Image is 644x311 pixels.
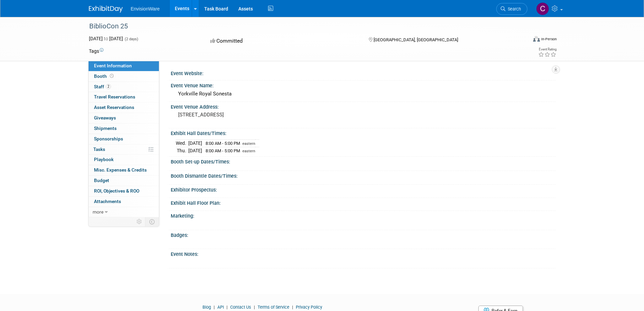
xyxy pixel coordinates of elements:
a: Misc. Expenses & Credits [89,165,159,175]
img: ExhibitDay [89,6,123,13]
div: Booth Dismantle Dates/Times: [171,171,555,179]
span: 8:00 AM - 5:00 PM [206,141,240,146]
span: eastern [242,149,255,153]
img: Format-Inperson.png [533,36,540,42]
span: Search [505,6,521,12]
td: Personalize Event Tab Strip [134,217,145,226]
a: Shipments [89,124,159,134]
a: Booth [89,71,159,82]
div: Booth Set-up Dates/Times: [171,157,555,165]
a: Search [496,3,527,15]
span: Booth not reserved yet [109,73,115,79]
div: Event Website: [171,68,555,77]
span: EnvisionWare [131,6,160,12]
div: Event Venue Address: [171,102,555,110]
span: Travel Reservations [94,94,135,99]
div: Exhibitor Prospectus: [171,185,555,193]
span: Booth [94,73,115,79]
a: Staff2 [89,82,159,92]
td: [DATE] [188,147,202,154]
span: [GEOGRAPHIC_DATA], [GEOGRAPHIC_DATA] [374,37,458,42]
div: Yorkville Royal Sonesta [176,89,550,99]
a: Sponsorships [89,134,159,144]
div: Event Rating [538,48,556,51]
div: Badges: [171,230,555,239]
span: Shipments [94,126,117,131]
span: Giveaways [94,115,116,120]
a: more [89,207,159,217]
span: eastern [242,141,255,146]
td: [DATE] [188,140,202,147]
span: 2 [106,84,111,89]
a: Playbook [89,155,159,165]
td: Thu. [176,147,188,154]
span: ROI, Objectives & ROO [94,188,139,194]
span: Tasks [93,147,105,152]
div: Event Format [487,35,557,45]
div: Exhibit Hall Floor Plan: [171,198,555,206]
span: more [93,209,103,215]
span: | [225,305,229,310]
div: BiblioCon 25 [87,20,517,32]
a: Terms of Service [258,305,289,310]
div: In-Person [541,37,557,42]
a: Blog [202,305,211,310]
td: Tags [89,48,103,54]
div: Exhibit Hall Dates/Times: [171,128,555,137]
span: Event Information [94,63,132,68]
div: Event Venue Name: [171,81,555,89]
span: Sponsorships [94,136,123,141]
a: Asset Reservations [89,103,159,113]
img: Chris Terranova [536,2,549,15]
div: Marketing: [171,211,555,219]
span: Misc. Expenses & Credits [94,167,147,173]
span: Budget [94,178,109,183]
a: Travel Reservations [89,92,159,102]
a: Privacy Policy [296,305,322,310]
span: Staff [94,84,111,89]
span: Asset Reservations [94,105,134,110]
span: Playbook [94,157,114,162]
td: Wed. [176,140,188,147]
span: | [252,305,257,310]
a: Giveaways [89,113,159,123]
a: Tasks [89,145,159,155]
div: Event Notes: [171,249,555,258]
span: 8:00 AM - 5:00 PM [206,148,240,153]
a: Budget [89,176,159,186]
a: Event Information [89,61,159,71]
span: | [212,305,216,310]
span: | [290,305,295,310]
div: Committed [208,35,358,47]
td: Toggle Event Tabs [145,217,159,226]
a: ROI, Objectives & ROO [89,186,159,196]
span: (2 days) [124,37,138,41]
span: [DATE] [DATE] [89,36,123,41]
a: Contact Us [230,305,251,310]
pre: [STREET_ADDRESS] [178,112,324,118]
span: Attachments [94,199,121,204]
a: Attachments [89,197,159,207]
a: API [217,305,224,310]
span: to [103,36,109,41]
